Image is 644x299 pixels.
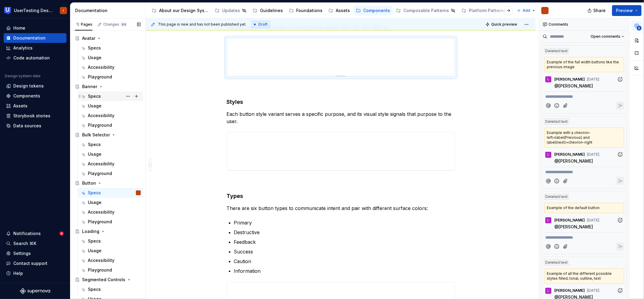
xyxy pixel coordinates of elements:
[78,43,143,53] a: Specs
[554,218,585,223] span: [PERSON_NAME]
[88,257,114,263] div: Accessibility
[544,91,624,100] div: Composer editor
[554,77,585,82] span: [PERSON_NAME]
[588,32,627,41] button: Open comments
[72,227,143,236] a: Loading
[78,246,143,256] a: Usage
[484,20,520,29] button: Quick preview
[459,6,515,15] a: Platform Patterns
[234,219,455,226] p: Primary
[227,110,455,125] p: Each button style variant serves a specific purpose, and its visual style signals that purpose to...
[544,259,569,266] div: Deleted text
[1,4,69,17] button: UserTesting Design SystemI
[88,238,101,244] div: Specs
[13,123,41,129] div: Data sources
[82,277,125,283] div: Segmented Controls
[258,22,268,27] span: Draft
[4,81,66,91] a: Design tokens
[553,177,561,185] button: Add emoji
[544,194,569,200] div: Deleted text
[82,35,95,41] div: Avatar
[88,209,114,215] div: Accessibility
[82,180,96,186] div: Button
[616,102,624,110] button: Reply
[637,26,642,30] span: 5
[559,158,593,164] span: [PERSON_NAME]
[13,55,50,61] div: Code automation
[544,119,569,125] div: Deleted text
[88,122,112,128] div: Playground
[63,8,64,13] div: I
[213,6,249,15] a: Updates
[14,8,53,14] div: UserTesting Design System
[78,198,143,207] a: Usage
[523,8,530,13] span: Add
[4,229,66,238] button: Notifications9
[78,120,143,130] a: Playground
[234,238,455,246] p: Feedback
[149,6,211,15] a: About our Design System
[88,199,101,205] div: Usage
[4,33,66,43] a: Documentation
[13,45,33,51] div: Analytics
[82,132,110,138] div: Bulk Selector
[515,6,538,15] button: Add
[88,248,101,254] div: Usage
[88,64,114,70] div: Accessibility
[78,149,143,159] a: Usage
[227,192,455,200] h4: Types
[544,167,624,175] div: Composer editor
[403,8,449,14] div: Composable Patterns
[562,102,570,110] button: Attach files
[554,83,593,88] span: @
[78,285,143,294] a: Specs
[88,190,101,196] div: Specs
[250,6,285,15] a: Guidelines
[544,203,624,213] div: Example of the default button
[548,288,549,293] div: L
[548,77,549,82] div: L
[336,8,350,14] div: Assets
[544,57,624,72] div: Example of the full width buttons like the previous image
[72,130,143,140] a: Bulk Selector
[88,170,112,177] div: Playground
[78,72,143,82] a: Playground
[88,142,101,148] div: Specs
[544,243,552,251] button: Mention someone
[4,249,66,258] a: Settings
[78,169,143,178] a: Playground
[4,43,66,53] a: Analytics
[260,8,283,14] div: Guidelines
[616,287,624,295] button: Add reaction
[72,82,143,91] a: Banner
[82,84,97,90] div: Banner
[612,5,642,16] button: Preview
[4,239,66,248] button: Search ⌘K
[88,74,112,80] div: Playground
[363,8,390,14] div: Components
[4,269,66,278] button: Help
[4,259,66,268] button: Contact support
[544,177,552,185] button: Mention someone
[75,8,143,14] div: Documentation
[559,83,593,88] span: [PERSON_NAME]
[553,102,561,110] button: Add emoji
[78,207,143,217] a: Accessibility
[88,219,112,225] div: Playground
[78,188,143,198] a: Specs
[78,140,143,149] a: Specs
[4,101,66,111] a: Assets
[72,178,143,188] a: Button
[548,218,549,223] div: L
[616,8,633,14] span: Preview
[554,288,585,293] span: [PERSON_NAME]
[88,93,101,99] div: Specs
[75,22,92,27] div: Pages
[616,216,624,224] button: Add reaction
[544,102,552,110] button: Mention someone
[120,22,127,27] span: 99
[544,269,624,284] div: Example of all the different possible styles filled, tonal, outline, text
[234,248,455,255] p: Success
[4,91,66,101] a: Components
[593,8,606,14] span: Share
